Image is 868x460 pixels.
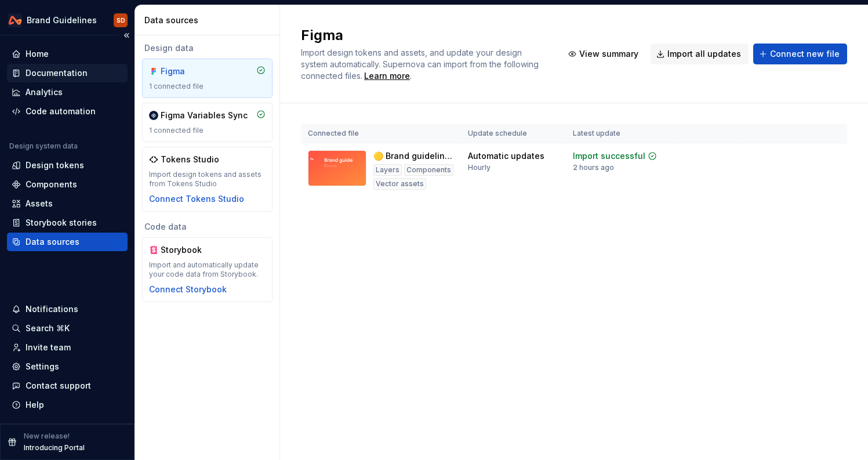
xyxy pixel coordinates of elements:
h2: Figma [301,26,549,45]
p: New release! [24,432,70,441]
button: Connect Tokens Studio [149,193,244,205]
div: Figma [161,66,216,77]
a: Analytics [7,83,128,102]
div: Layers [373,164,402,176]
button: Import all updates [651,44,749,64]
button: Notifications [7,300,128,318]
a: Learn more [364,70,410,82]
div: Contact support [26,380,91,392]
button: Contact support [7,376,128,395]
th: Connected file [301,124,461,143]
div: Components [26,179,77,190]
th: Latest update [566,124,677,143]
button: Connect new file [753,44,847,64]
a: Tokens StudioImport design tokens and assets from Tokens StudioConnect Tokens Studio [142,147,273,212]
a: StorybookImport and automatically update your code data from Storybook.Connect Storybook [142,237,273,302]
div: 1 connected file [149,126,266,135]
div: Brand Guidelines [27,15,97,26]
a: Code automation [7,102,128,121]
p: Introducing Portal [24,443,85,452]
div: Design system data [9,142,78,151]
div: 1 connected file [149,82,266,91]
button: Brand GuidelinesSD [2,8,132,32]
div: Import design tokens and assets from Tokens Studio [149,170,266,189]
div: Design tokens [26,160,84,171]
a: Design tokens [7,156,128,175]
div: 2 hours ago [573,163,614,172]
span: Connect new file [770,48,840,60]
div: Import successful [573,150,645,162]
div: Help [26,399,44,411]
div: Code automation [26,106,96,117]
a: Data sources [7,233,128,251]
div: Tokens Studio [161,154,219,165]
a: Invite team [7,338,128,357]
button: Collapse sidebar [118,27,135,44]
div: Code data [142,221,273,233]
div: Settings [26,361,59,372]
a: Figma1 connected file [142,59,273,98]
span: . [362,72,412,81]
button: View summary [562,44,646,64]
div: Analytics [26,86,63,98]
a: Home [7,45,128,63]
div: Documentation [26,67,88,79]
span: Import all updates [667,48,741,60]
div: Search ⌘K [26,323,70,334]
span: Import design tokens and assets, and update your design system automatically. Supernova can impor... [301,48,541,81]
span: View summary [579,48,638,60]
div: Data sources [26,236,79,248]
th: Update schedule [461,124,566,143]
div: Design data [142,42,273,54]
a: Storybook stories [7,213,128,232]
button: Connect Storybook [149,284,227,295]
div: Notifications [26,303,78,315]
a: Settings [7,357,128,376]
a: Components [7,175,128,194]
div: Assets [26,198,53,209]
div: Figma Variables Sync [161,110,248,121]
a: Documentation [7,64,128,82]
div: SD [117,16,125,25]
div: Storybook stories [26,217,97,229]
div: Invite team [26,342,71,353]
div: Data sources [144,15,275,26]
div: 🟡 Brand guidelines V1.2 [373,150,454,162]
a: Assets [7,194,128,213]
div: Hourly [468,163,491,172]
div: Automatic updates [468,150,544,162]
div: Vector assets [373,178,426,190]
div: Components [404,164,453,176]
div: Import and automatically update your code data from Storybook. [149,260,266,279]
div: Storybook [161,244,216,256]
img: 0733df7c-e17f-4421-95a9-ced236ef1ff0.png [8,13,22,27]
button: Search ⌘K [7,319,128,338]
a: Figma Variables Sync1 connected file [142,103,273,142]
div: Home [26,48,49,60]
button: Help [7,396,128,414]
